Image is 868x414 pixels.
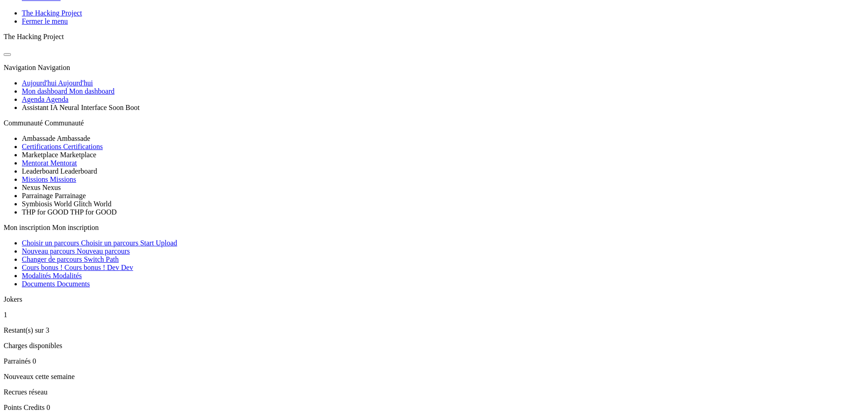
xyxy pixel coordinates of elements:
a: Nouveau parcours Nouveau parcours [22,247,130,255]
span: Navigation [4,64,36,71]
span: Nexus [22,184,40,191]
span: Mon inscription [4,224,50,231]
span: Cours bonus ! [65,264,105,271]
span: translation missing: fr.dashboard.community.tabs.leaderboard [22,167,59,175]
span: Mon inscription [52,224,99,231]
span: THP for GOOD THP for GOOD [22,208,117,216]
span: Parrainage [22,192,53,200]
span: Jokers [4,295,22,303]
span: Neural Interface [60,104,107,111]
span: Marketplace [22,151,58,159]
span: Dev [121,264,133,271]
span: Mon dashboard [22,87,67,95]
span: Nouveau parcours [77,247,130,255]
span: Cours bonus ! [22,264,63,271]
p: Recrues réseau [4,388,864,396]
span: Choisir un parcours [22,239,79,247]
span: THP for GOOD [22,208,69,216]
a: Modalités Modalités [22,272,82,279]
span: Assistant IA Neural Interface Soon Boot [22,104,140,111]
span: Nexus [42,184,61,191]
span: Choisir un parcours [81,239,138,247]
span: Boot [125,104,140,111]
a: Mon dashboard Mon dashboard [22,87,115,95]
span: Marketplace Marketplace [22,151,96,159]
span: Nouveau parcours [22,247,75,255]
p: Nouveaux cette semaine [4,373,864,381]
span: Aujourd'hui [22,79,57,87]
span: Upload [156,239,177,247]
span: Mon dashboard [69,87,115,95]
a: Cours bonus ! Cours bonus ! Dev Dev [22,264,133,271]
span: Switch Path [84,255,119,263]
span: Ambassade Ambassade [22,135,90,142]
span: Soon [109,104,124,111]
span: Agenda [22,95,45,103]
span: Agenda [46,95,69,103]
span: Aujourd'hui [58,79,93,87]
span: translation missing: fr.dashboard.community.tabs.leaderboard [60,167,97,175]
span: Symbiosis World Glitch World [22,200,111,208]
span: Leaderboard Leaderboard [22,167,97,175]
a: Certifications Certifications [22,143,103,150]
span: Modalités [53,272,82,279]
span: Ambassade [57,135,90,142]
a: Agenda Agenda [22,95,69,103]
span: Glitch World [74,200,111,208]
span: Mentorat [22,159,49,167]
span: Dev [107,264,120,271]
span: Communauté [45,119,84,127]
span: Ambassade [22,135,55,142]
span: Documents [22,280,55,288]
span: Documents [57,280,90,288]
p: Restant(s) sur 3 [4,326,864,334]
a: Missions Missions [22,175,76,183]
span: Marketplace [60,151,96,159]
span: Assistant IA [22,104,58,111]
span: Points [4,404,22,411]
a: The Hacking Project [22,9,82,17]
span: Symbiosis World [22,200,72,208]
span: Modalités [22,272,51,279]
a: Mentorat Mentorat [22,159,77,167]
span: 0 [46,404,50,411]
button: Basculer de thème [4,53,11,56]
a: Choisir un parcours Choisir un parcours Start Upload [22,239,177,247]
span: Parrainage Parrainage [22,192,86,200]
a: Documents Documents [22,280,90,288]
span: Credits [24,404,45,411]
a: Changer de parcours Switch Path [22,255,119,263]
span: Communauté [4,119,43,127]
span: Changer de parcours [22,255,82,263]
span: Certifications [22,143,61,150]
span: Start [140,239,154,247]
p: The Hacking Project [4,33,864,41]
a: Fermer le menu [22,17,68,25]
p: Charges disponibles [4,342,864,350]
span: Missions [50,175,76,183]
span: Missions [22,175,48,183]
span: Certifications [63,143,103,150]
span: 0 [33,357,36,365]
span: Nexus Nexus [22,184,61,191]
span: Navigation [38,64,70,71]
span: Mentorat [50,159,77,167]
span: Parrainage [55,192,85,200]
span: THP for GOOD [70,208,117,216]
span: Parrainés [4,357,31,365]
a: Aujourd'hui Aujourd'hui [22,79,93,87]
p: 1 [4,311,864,319]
